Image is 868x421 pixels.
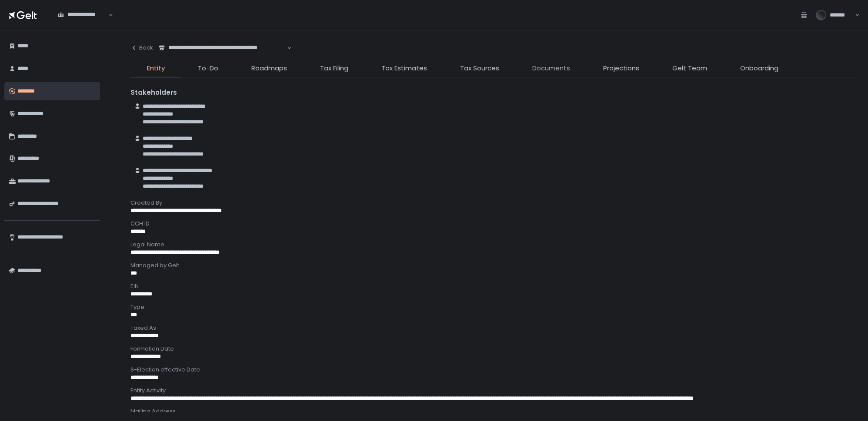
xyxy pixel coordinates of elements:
span: Tax Sources [460,63,499,73]
div: Created By [130,199,856,207]
div: EIN [130,282,856,290]
div: Formation Date [130,345,856,353]
div: Entity Activity [130,387,856,394]
div: Legal Name [130,241,856,249]
button: Back [130,39,153,56]
input: Search for option [159,52,286,60]
div: Taxed As [130,324,856,332]
span: Tax Filing [320,63,348,73]
div: Back [130,44,153,52]
div: CCH ID [130,220,856,228]
input: Search for option [58,19,108,27]
span: Projections [603,63,639,73]
div: Type [130,303,856,311]
div: Search for option [153,39,291,57]
div: Search for option [52,6,113,24]
span: Tax Estimates [381,63,427,73]
div: S-Election effective Date [130,366,856,374]
span: Onboarding [740,63,778,73]
span: Gelt Team [672,63,707,73]
div: Mailing Address [130,408,856,415]
span: To-Do [198,63,218,73]
span: Entity [147,63,165,73]
div: Stakeholders [130,88,856,98]
span: Roadmaps [251,63,287,73]
div: Managed by Gelt [130,262,856,269]
span: Documents [532,63,570,73]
